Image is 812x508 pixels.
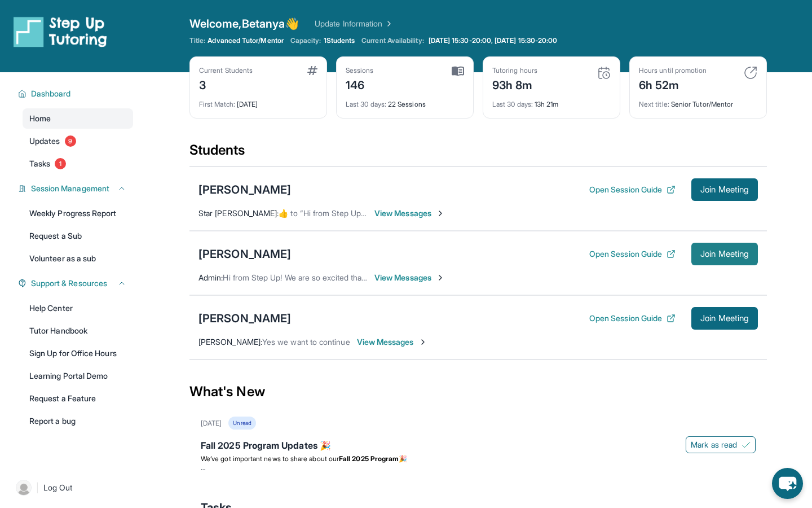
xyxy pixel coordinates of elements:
[700,186,749,193] span: Join Meeting
[23,108,133,129] a: Home
[208,36,283,45] span: Advanced Tutor/Mentor
[189,141,767,166] div: Students
[307,66,317,75] img: card
[492,75,537,93] div: 93h 8m
[31,88,71,99] span: Dashboard
[589,184,676,195] button: Open Session Guide
[228,417,255,430] div: Unread
[189,367,767,417] div: What's New
[198,337,262,347] span: [PERSON_NAME] :
[199,100,235,108] span: First Match :
[198,182,291,198] div: [PERSON_NAME]
[639,100,669,108] span: Next title :
[189,36,205,45] span: Title:
[23,248,133,269] a: Volunteer as a sub
[29,135,60,147] span: Updates
[23,226,133,246] a: Request a Sub
[686,436,756,453] button: Mark as read
[31,183,109,194] span: Session Management
[290,36,321,45] span: Capacity:
[589,313,676,324] button: Open Session Guide
[436,209,445,218] img: Chevron-Right
[492,100,533,108] span: Last 30 days :
[55,158,66,169] span: 1
[492,93,611,109] div: 13h 21m
[23,154,133,174] a: Tasks1
[315,18,394,29] a: Update Information
[201,419,222,428] div: [DATE]
[429,36,558,45] span: [DATE] 15:30-20:00, [DATE] 15:30-20:00
[639,66,707,75] div: Hours until promotion
[31,278,107,289] span: Support & Resources
[16,480,32,496] img: user-img
[639,75,707,93] div: 6h 52m
[691,439,737,450] span: Mark as read
[339,454,399,463] strong: Fall 2025 Program
[199,93,317,109] div: [DATE]
[23,298,133,318] a: Help Center
[11,475,133,500] a: |Log Out
[426,36,560,45] a: [DATE] 15:30-20:00, [DATE] 15:30-20:00
[374,208,445,219] span: View Messages
[29,158,50,169] span: Tasks
[492,66,537,75] div: Tutoring hours
[691,307,758,330] button: Join Meeting
[198,246,291,262] div: [PERSON_NAME]
[346,66,374,75] div: Sessions
[23,203,133,224] a: Weekly Progress Report
[198,273,223,282] span: Admin :
[399,454,407,463] span: 🎉
[23,321,133,341] a: Tutor Handbook
[597,66,611,80] img: card
[742,440,751,449] img: Mark as read
[452,66,464,76] img: card
[374,272,445,283] span: View Messages
[199,75,253,93] div: 3
[436,273,445,282] img: Chevron-Right
[27,278,126,289] button: Support & Resources
[589,248,676,260] button: Open Session Guide
[23,366,133,386] a: Learning Portal Demo
[27,183,126,194] button: Session Management
[324,36,355,45] span: 1 Students
[346,75,374,93] div: 146
[346,93,464,109] div: 22 Sessions
[27,88,126,99] button: Dashboard
[201,439,756,454] div: Fall 2025 Program Updates 🎉
[189,16,299,32] span: Welcome, Betanya 👋
[23,388,133,409] a: Request a Feature
[744,66,757,80] img: card
[700,315,749,322] span: Join Meeting
[346,100,386,108] span: Last 30 days :
[262,337,350,347] span: Yes we want to continue
[361,36,423,45] span: Current Availability:
[198,208,279,218] span: Star [PERSON_NAME] :
[14,16,107,47] img: logo
[43,482,73,493] span: Log Out
[198,310,291,326] div: [PERSON_NAME]
[23,343,133,364] a: Sign Up for Office Hours
[700,251,749,257] span: Join Meeting
[23,131,133,151] a: Updates9
[382,18,394,29] img: Chevron Right
[65,135,76,147] span: 9
[199,66,253,75] div: Current Students
[29,113,51,124] span: Home
[36,481,39,494] span: |
[357,336,427,348] span: View Messages
[23,411,133,431] a: Report a bug
[691,178,758,201] button: Join Meeting
[418,338,427,347] img: Chevron-Right
[691,243,758,265] button: Join Meeting
[772,468,803,499] button: chat-button
[639,93,757,109] div: Senior Tutor/Mentor
[201,454,339,463] span: We’ve got important news to share about our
